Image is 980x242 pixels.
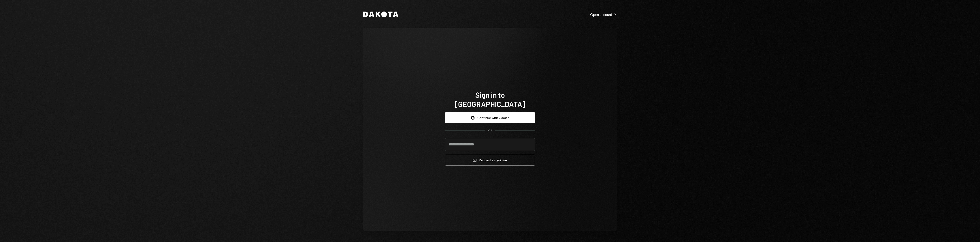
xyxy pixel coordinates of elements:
[445,90,535,109] h1: Sign in to [GEOGRAPHIC_DATA]
[445,155,535,165] button: Request a signinlink
[488,129,492,133] div: OR
[590,12,617,17] div: Open account
[590,12,617,17] a: Open account
[445,112,535,123] button: Continue with Google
